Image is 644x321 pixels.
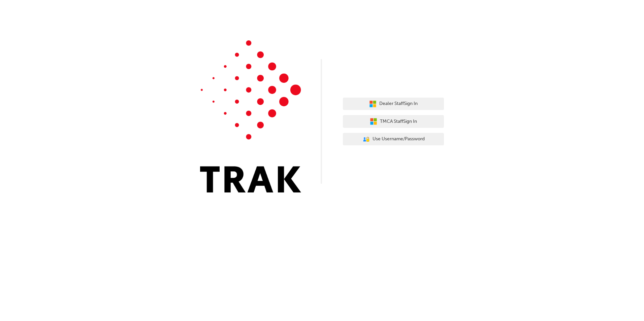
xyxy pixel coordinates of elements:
button: TMCA StaffSign In [343,115,444,128]
button: Use Username/Password [343,133,444,146]
button: Dealer StaffSign In [343,98,444,110]
span: Use Username/Password [373,135,425,143]
span: Dealer Staff Sign In [379,100,418,108]
img: Trak [200,40,301,192]
span: TMCA Staff Sign In [380,118,417,126]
